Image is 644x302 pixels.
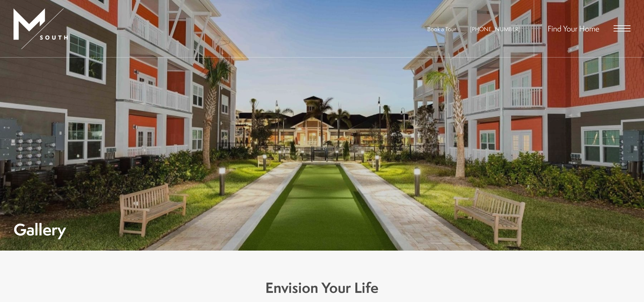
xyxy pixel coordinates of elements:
[548,23,599,34] a: Find Your Home
[427,25,456,33] a: Book a Tour
[614,25,630,31] button: Open Menu
[14,222,66,237] h1: Gallery
[102,278,542,298] h3: Envision Your Life
[470,25,520,33] a: Call Us at 813-570-8014
[470,25,520,33] span: [PHONE_NUMBER]
[14,8,68,49] img: MSouth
